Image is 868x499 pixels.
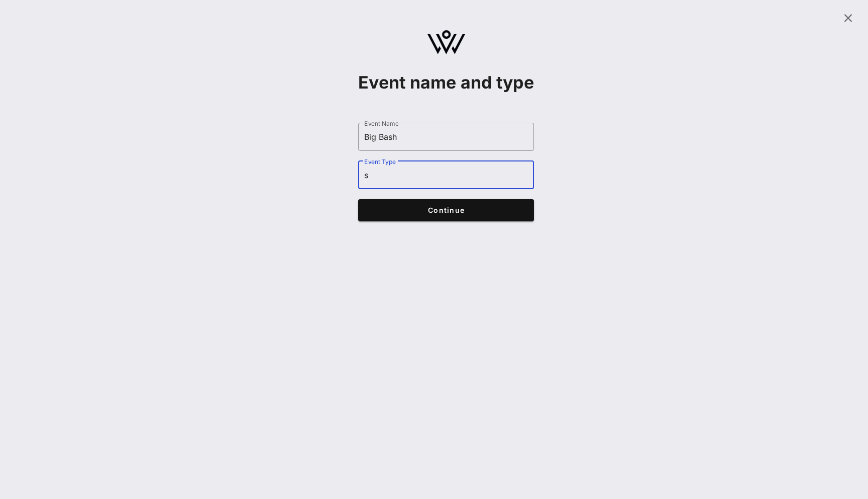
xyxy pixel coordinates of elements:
[358,199,534,221] button: Continue
[364,158,396,165] label: Event Type
[358,72,534,93] h1: Event name and type
[427,30,465,54] img: logo.svg
[364,167,528,183] input: Event Type
[368,206,524,214] span: Continue
[364,120,398,127] label: Event Name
